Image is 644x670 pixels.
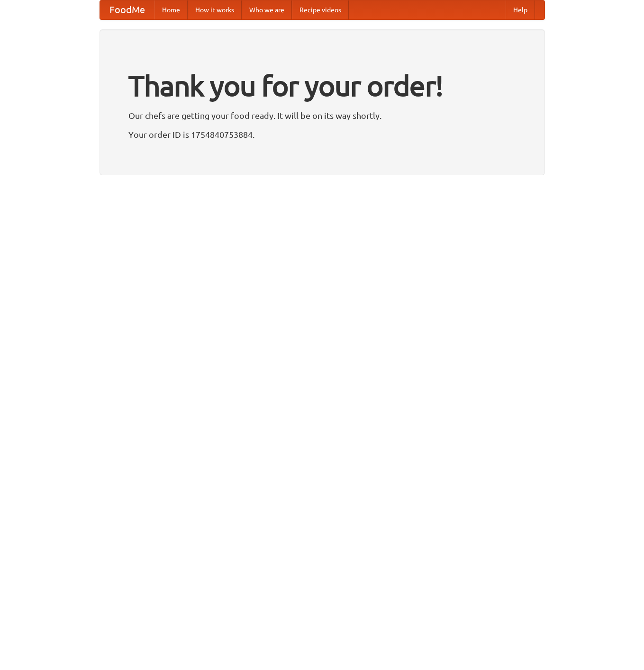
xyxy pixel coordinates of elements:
p: Your order ID is 1754840753884. [128,127,516,142]
a: FoodMe [100,0,154,19]
p: Our chefs are getting your food ready. It will be on its way shortly. [128,108,516,123]
a: Help [506,0,535,19]
a: Home [154,0,188,19]
a: Who we are [242,0,292,19]
a: How it works [188,0,242,19]
a: Recipe videos [292,0,349,19]
h1: Thank you for your order! [128,63,516,108]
